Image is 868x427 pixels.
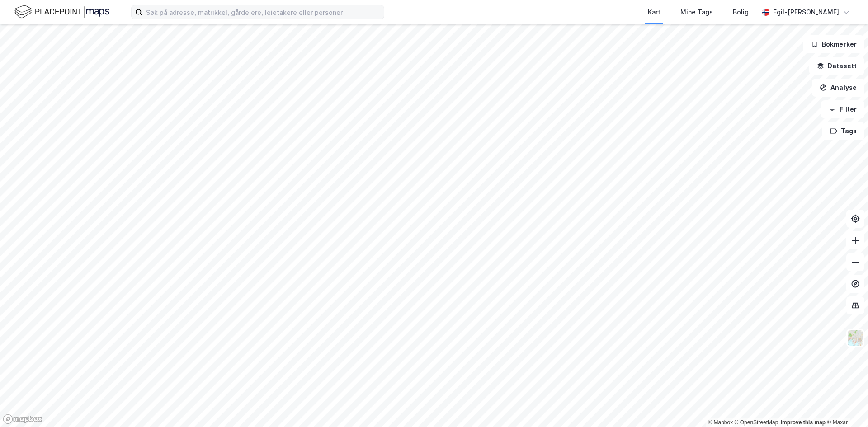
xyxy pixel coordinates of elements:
[822,122,864,140] button: Tags
[14,4,109,20] img: logo.f888ab2527a4732fd821a326f86c7f29.svg
[680,7,713,18] div: Mine Tags
[809,57,864,75] button: Datasett
[648,7,660,18] div: Kart
[812,79,864,97] button: Analyse
[781,419,826,426] a: Improve this map
[773,7,839,18] div: Egil-[PERSON_NAME]
[733,7,749,18] div: Bolig
[142,5,384,19] input: Søk på adresse, matrikkel, gårdeiere, leietakere eller personer
[823,384,868,427] iframe: Chat Widget
[3,414,42,424] a: Mapbox homepage
[735,419,778,426] a: OpenStreetMap
[821,100,864,118] button: Filter
[847,329,864,347] img: Z
[708,419,733,426] a: Mapbox
[803,35,864,53] button: Bokmerker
